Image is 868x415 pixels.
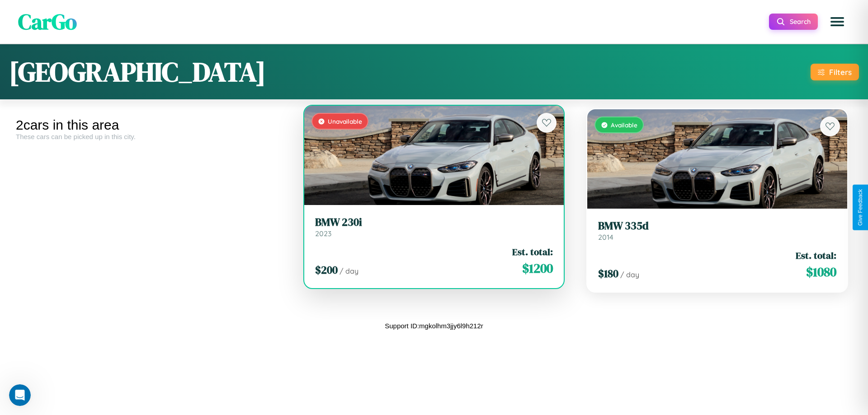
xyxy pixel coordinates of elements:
span: Est. total: [512,245,553,258]
span: $ 180 [598,266,618,281]
button: Open menu [825,9,850,34]
p: Support ID: mgkolhm3jjy6l9h212r [385,320,483,332]
span: Unavailable [328,117,362,125]
a: BMW 230i2023 [315,216,553,238]
div: 2 cars in this area [16,117,286,133]
span: CarGo [18,7,77,37]
span: Available [611,121,637,129]
span: $ 1200 [522,259,553,277]
span: $ 200 [315,262,338,277]
span: / day [340,266,359,275]
div: Give Feedback [857,189,863,226]
div: Filters [829,67,852,77]
h3: BMW 230i [315,216,553,229]
span: 2023 [315,229,331,238]
span: $ 1080 [806,263,836,281]
span: Search [790,18,811,26]
iframe: Intercom live chat [9,384,31,406]
span: / day [620,270,639,279]
span: Est. total: [796,249,836,262]
a: BMW 335d2014 [598,219,836,242]
h1: [GEOGRAPHIC_DATA] [9,53,266,90]
button: Filters [811,64,859,80]
button: Search [769,14,818,30]
span: 2014 [598,233,613,242]
h3: BMW 335d [598,219,836,233]
div: These cars can be picked up in this city. [16,133,286,140]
